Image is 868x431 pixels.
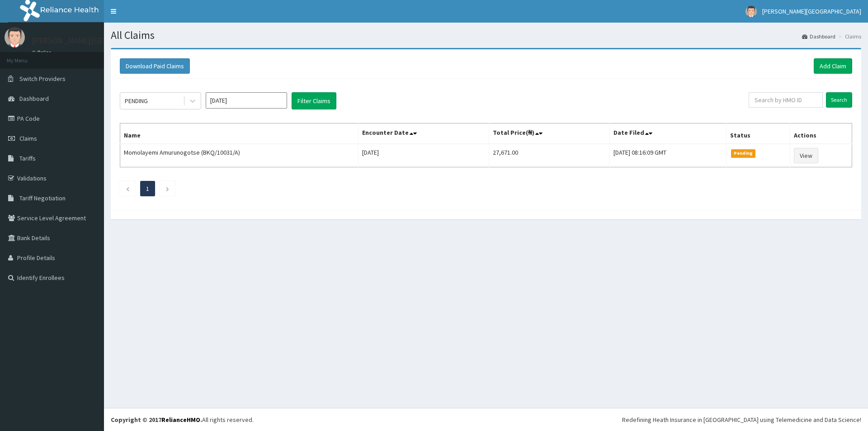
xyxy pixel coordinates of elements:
[731,149,756,157] span: Pending
[32,49,53,56] a: Online
[120,123,359,144] th: Name
[120,144,359,167] td: Momolayemi Amurunogotse (BKQ/10031/A)
[146,185,149,193] a: Page 1 is your current page
[749,92,823,108] input: Search by HMO ID
[111,416,202,424] strong: Copyright © 2017 .
[19,134,37,142] span: Claims
[125,96,148,105] div: PENDING
[5,27,25,47] img: User Image
[111,29,861,41] h1: All Claims
[489,123,609,144] th: Total Price(₦)
[161,416,200,424] a: RelianceHMO
[32,37,165,45] p: [PERSON_NAME][GEOGRAPHIC_DATA]
[359,123,489,144] th: Encounter Date
[19,75,66,83] span: Switch Providers
[836,33,861,40] li: Claims
[206,92,287,109] input: Select Month and Year
[726,123,790,144] th: Status
[19,154,36,162] span: Tariffs
[610,123,726,144] th: Date Filed
[104,408,868,431] footer: All rights reserved.
[359,144,489,167] td: [DATE]
[126,185,130,193] a: Previous page
[802,33,835,40] a: Dashboard
[622,415,861,424] div: Redefining Heath Insurance in [GEOGRAPHIC_DATA] using Telemedicine and Data Science!
[120,58,190,74] button: Download Paid Claims
[19,95,49,103] span: Dashboard
[489,144,609,167] td: 27,671.00
[790,123,852,144] th: Actions
[292,92,336,109] button: Filter Claims
[19,194,66,202] span: Tariff Negotiation
[826,92,852,108] input: Search
[610,144,726,167] td: [DATE] 08:16:09 GMT
[814,58,852,74] a: Add Claim
[794,148,818,163] a: View
[762,7,861,15] span: [PERSON_NAME][GEOGRAPHIC_DATA]
[165,185,170,193] a: Next page
[745,6,757,17] img: User Image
